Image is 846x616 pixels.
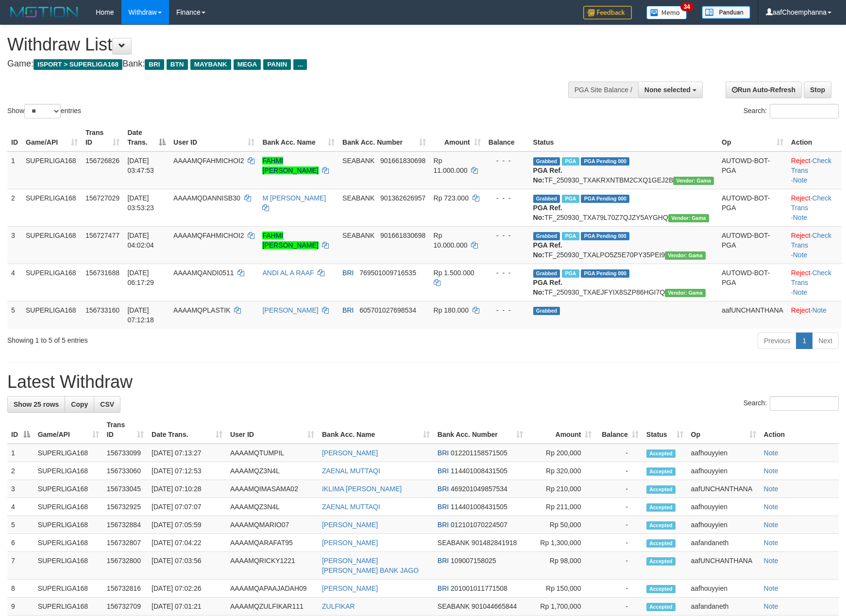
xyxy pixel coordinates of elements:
a: Reject [791,269,811,277]
td: SUPERLIGA168 [22,301,82,329]
td: aafhouyyien [687,498,760,516]
th: Status: activate to sort column ascending [643,416,687,444]
td: [DATE] 07:04:22 [148,534,226,552]
span: Grabbed [533,195,560,203]
span: ... [293,59,306,70]
span: MEGA [234,59,261,70]
th: Date Trans.: activate to sort column ascending [148,416,226,444]
td: AAAAMQARAFAT95 [226,534,318,552]
div: - - - [489,231,525,240]
span: Accepted [646,585,676,593]
span: Grabbed [533,157,560,166]
span: PGA Pending [581,232,629,240]
span: Marked by aafandaneth [562,195,579,203]
td: SUPERLIGA168 [34,516,103,534]
td: SUPERLIGA168 [34,598,103,616]
a: ZULFIKAR [322,602,355,610]
a: Note [764,584,778,592]
td: 156732800 [103,552,148,580]
div: - - - [489,193,525,203]
a: Reject [791,232,811,239]
td: Rp 98,000 [527,552,596,580]
select: Showentries [24,104,61,118]
a: Stop [804,82,831,98]
span: Copy 012201158571505 to clipboard [451,449,508,457]
div: - - - [489,305,525,315]
th: Balance: activate to sort column ascending [595,416,642,444]
span: Marked by aafromsomean [562,269,579,278]
td: [DATE] 07:02:26 [148,580,226,598]
th: Game/API: activate to sort column ascending [22,124,82,151]
span: Grabbed [533,307,560,315]
a: Note [764,539,778,547]
input: Search: [770,396,839,411]
td: 8 [7,580,34,598]
span: Copy 114401008431505 to clipboard [451,503,508,511]
a: Note [764,602,778,610]
input: Search: [770,104,839,118]
span: PGA Pending [581,195,629,203]
td: - [595,516,642,534]
a: Reject [791,194,811,202]
span: Copy 901661830698 to clipboard [380,232,425,239]
th: ID: activate to sort column descending [7,416,34,444]
td: 1 [7,151,22,189]
td: [DATE] 07:05:59 [148,516,226,534]
b: PGA Ref. No: [533,279,562,296]
span: Grabbed [533,232,560,240]
span: Copy 901362626957 to clipboard [380,194,425,202]
td: aafhouyyien [687,580,760,598]
td: SUPERLIGA168 [34,534,103,552]
span: Copy 901044665844 to clipboard [472,602,517,610]
a: Next [812,333,839,349]
th: Amount: activate to sort column ascending [430,124,485,151]
th: Trans ID: activate to sort column ascending [82,124,124,151]
a: CSV [94,396,120,413]
span: BRI [438,449,449,457]
td: AUTOWD-BOT-PGA [718,264,787,301]
span: 34 [680,2,694,11]
span: 156731688 [85,269,119,277]
th: Bank Acc. Number: activate to sort column ascending [434,416,527,444]
td: 9 [7,598,34,616]
th: Amount: activate to sort column ascending [527,416,596,444]
td: - [595,598,642,616]
a: FAHMI [PERSON_NAME] [262,232,318,249]
th: Bank Acc. Name: activate to sort column ascending [318,416,434,444]
span: Rp 180.000 [434,306,469,314]
label: Search: [744,396,839,411]
span: Copy 769501009716535 to clipboard [359,269,416,277]
h1: Withdraw List [7,35,554,54]
span: BRI [438,521,449,529]
a: Check Trans [791,232,831,249]
td: 156732925 [103,498,148,516]
div: PGA Site Balance / [568,82,638,98]
span: CSV [100,400,114,408]
td: aafhouyyien [687,462,760,480]
span: Accepted [646,521,676,530]
span: Rp 723.000 [434,194,469,202]
a: ZAENAL MUTTAQI [322,503,380,511]
span: BTN [167,59,188,70]
td: TF_250930_TXAEJFYIX8SZP86HGI7Q [529,264,718,301]
a: Run Auto-Refresh [726,82,802,98]
td: Rp 150,000 [527,580,596,598]
span: [DATE] 04:02:04 [127,232,154,249]
img: Feedback.jpg [583,6,632,19]
td: AAAAMQZ3N4L [226,462,318,480]
span: AAAAMQFAHMICHOI2 [173,232,244,239]
td: 7 [7,552,34,580]
td: TF_250930_TXA79L70Z7QJZY5AYGHQ [529,189,718,226]
span: SEABANK [438,539,470,547]
td: - [595,580,642,598]
td: AUTOWD-BOT-PGA [718,226,787,264]
span: Copy 605701027698534 to clipboard [359,306,416,314]
td: aafUNCHANTHANA [687,552,760,580]
td: aafhouyyien [687,516,760,534]
a: Check Trans [791,157,831,174]
span: Accepted [646,485,676,494]
span: Copy 469201049857534 to clipboard [451,485,508,493]
span: Copy 901482841918 to clipboard [472,539,517,547]
a: M [PERSON_NAME] [262,194,326,202]
span: Accepted [646,603,676,611]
